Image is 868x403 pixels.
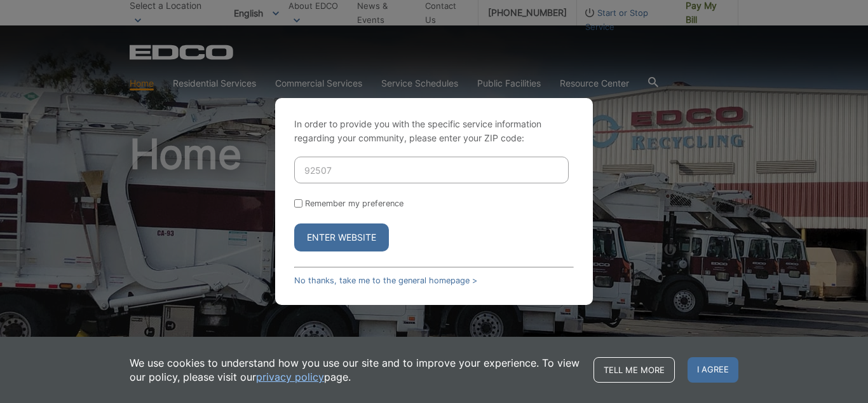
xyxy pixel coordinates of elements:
[294,157,569,183] input: Enter ZIP Code
[294,117,574,145] p: In order to provide you with the specific service information regarding your community, please en...
[294,223,389,251] button: Enter Website
[688,357,738,383] span: I agree
[305,199,403,208] label: Remember my preference
[294,276,477,285] a: No thanks, take me to the general homepage >
[593,357,675,383] a: Tell me more
[256,370,324,384] a: privacy policy
[130,356,581,384] p: We use cookies to understand how you use our site and to improve your experience. To view our pol...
